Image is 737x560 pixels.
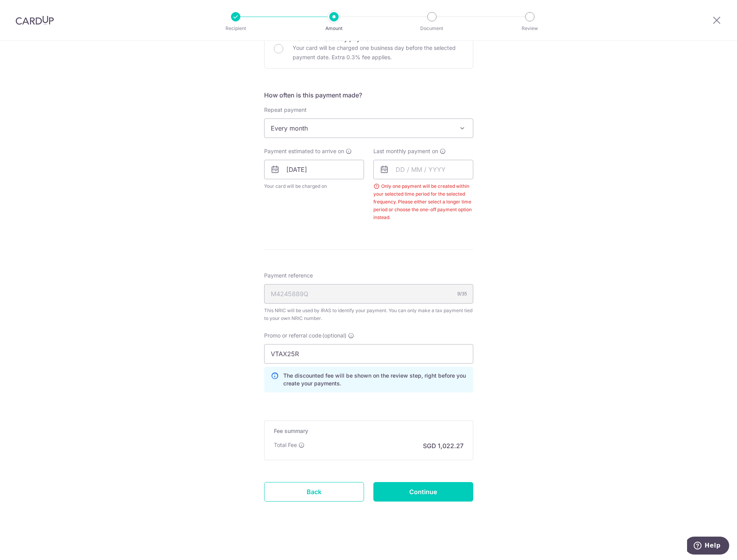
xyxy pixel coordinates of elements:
[293,43,464,62] p: Your card will be charged one business day before the selected payment date. Extra 0.3% fee applies.
[264,160,364,179] input: DD / MM / YYYY
[274,441,297,449] p: Total Fee
[501,25,559,32] p: Review
[423,441,464,450] p: SGD 1,022.27
[373,160,473,179] input: DD / MM / YYYY
[264,147,344,155] span: Payment estimated to arrive on
[373,482,473,502] input: Continue
[264,106,307,114] label: Repeat payment
[264,482,364,502] a: Back
[322,332,346,339] span: (optional)
[274,427,464,435] h5: Fee summary
[403,25,461,32] p: Document
[373,182,473,221] div: Only one payment will be created within your selected time period for the selected frequency. Ple...
[264,307,473,322] div: This NRIC will be used by IRAS to identify your payment. You can only make a tax payment tied to ...
[283,372,467,387] p: The discounted fee will be shown on the review step, right before you create your payments.
[264,118,473,138] span: Every month
[207,25,265,32] p: Recipient
[457,290,467,298] div: 9/35
[687,537,729,556] iframe: Opens a widget where you can find more information
[264,272,313,279] span: Payment reference
[16,16,54,25] img: CardUp
[305,25,363,32] p: Amount
[265,119,473,138] span: Every month
[264,90,473,100] h5: How often is this payment made?
[373,147,438,155] span: Last monthly payment on
[264,332,321,339] span: Promo or referral code
[264,182,364,190] span: Your card will be charged on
